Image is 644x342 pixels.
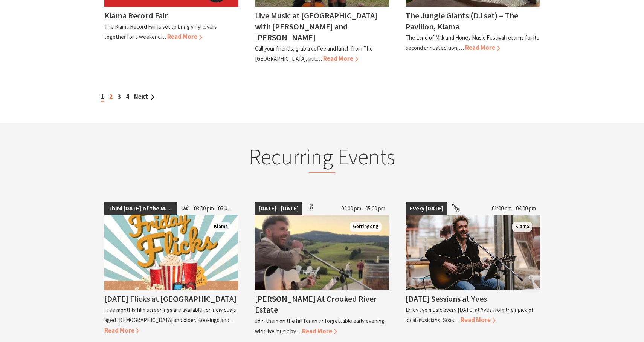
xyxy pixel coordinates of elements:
[255,10,377,43] h4: Live Music at [GEOGRAPHIC_DATA] with [PERSON_NAME] and [PERSON_NAME]
[104,10,168,21] h4: Kiama Record Fair
[406,293,487,304] h4: [DATE] Sessions at Yves
[104,293,237,304] h4: [DATE] Flicks at [GEOGRAPHIC_DATA]
[350,222,382,232] span: Gerringong
[406,215,540,290] img: James Burton
[109,92,113,101] a: 2
[512,222,532,232] span: Kiama
[255,45,373,62] p: Call your friends, grab a coffee and lunch from The [GEOGRAPHIC_DATA], pull…
[255,215,389,290] img: James Burton
[406,202,447,215] span: Every [DATE]
[126,92,129,101] a: 4
[337,202,389,215] span: 02:00 pm - 05:00 pm
[406,10,518,32] h4: The Jungle Giants (DJ set) – The Pavilion, Kiama
[211,222,231,232] span: Kiama
[406,202,540,336] a: Every [DATE] 01:00 pm - 04:00 pm James Burton Kiama [DATE] Sessions at Yves Enjoy live music ever...
[255,202,389,336] a: [DATE] - [DATE] 02:00 pm - 05:00 pm James Burton Gerringong [PERSON_NAME] At Crooked River Estate...
[255,202,302,215] span: [DATE] - [DATE]
[104,202,177,215] span: Third [DATE] of the Month
[104,23,217,40] p: The Kiama Record Fair is set to bring vinyl lovers together for a weekend…
[323,54,358,63] span: Read More
[118,92,121,101] a: 3
[465,43,500,52] span: Read More
[104,202,238,336] a: Third [DATE] of the Month 03:00 pm - 05:00 pm Kiama [DATE] Flicks at [GEOGRAPHIC_DATA] Free month...
[255,293,377,315] h4: [PERSON_NAME] At Crooked River Estate
[461,316,496,324] span: Read More
[488,202,540,215] span: 01:00 pm - 04:00 pm
[167,32,202,41] span: Read More
[174,144,470,173] h2: Recurring Events
[134,92,154,101] a: Next
[302,327,337,335] span: Read More
[104,306,236,324] p: Free monthly film screenings are available for individuals aged [DEMOGRAPHIC_DATA] and older. Boo...
[190,202,238,215] span: 03:00 pm - 05:00 pm
[101,92,104,102] span: 1
[104,326,139,334] span: Read More
[406,34,539,51] p: The Land of Milk and Honey Music Festival returns for its second annual edition,…
[255,317,385,334] p: Join them on the hill for an unforgettable early evening with live music by…
[406,306,534,324] p: Enjoy live music every [DATE] at Yves from their pick of local musicians! Soak…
